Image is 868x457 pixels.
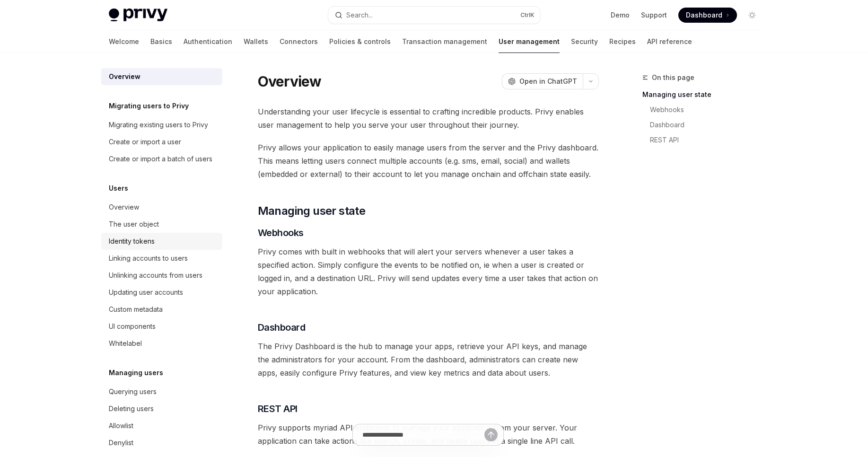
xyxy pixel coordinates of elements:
[101,150,222,167] a: Create or import a batch of users
[650,102,767,117] a: Webhooks
[109,386,157,397] div: Querying users
[258,421,599,448] span: Privy supports myriad API endpoints to manage your application from your server. Your application...
[519,77,577,86] span: Open in ChatGPT
[280,30,318,53] a: Connectors
[258,73,322,90] h1: Overview
[101,267,222,284] a: Unlinking accounts from users
[101,318,222,335] a: UI components
[109,253,188,264] div: Linking accounts to users
[641,10,667,20] a: Support
[109,236,155,247] div: Identity tokens
[109,287,183,298] div: Updating user accounts
[109,9,167,22] img: light logo
[101,68,222,85] a: Overview
[109,420,133,431] div: Allowlist
[402,30,487,53] a: Transaction management
[484,428,498,441] button: Send message
[571,30,598,53] a: Security
[686,10,722,20] span: Dashboard
[101,301,222,318] a: Custom metadata
[258,402,298,415] span: REST API
[109,437,133,448] div: Denylist
[109,304,163,315] div: Custom metadata
[101,417,222,434] a: Allowlist
[258,141,599,181] span: Privy allows your application to easily manage users from the server and the Privy dashboard. Thi...
[101,133,222,150] a: Create or import a user
[328,7,540,24] button: Search...CtrlK
[101,250,222,267] a: Linking accounts to users
[502,73,583,89] button: Open in ChatGPT
[101,216,222,233] a: The user object
[109,202,139,213] div: Overview
[101,383,222,400] a: Querying users
[109,119,208,131] div: Migrating existing users to Privy
[109,219,159,230] div: The user object
[520,11,535,19] span: Ctrl K
[745,8,760,23] button: Toggle dark mode
[258,321,306,334] span: Dashboard
[184,30,232,53] a: Authentication
[109,321,156,332] div: UI components
[109,403,154,414] div: Deleting users
[101,116,222,133] a: Migrating existing users to Privy
[101,400,222,417] a: Deleting users
[611,10,630,20] a: Demo
[109,183,128,194] h5: Users
[609,30,636,53] a: Recipes
[244,30,268,53] a: Wallets
[258,226,304,239] span: Webhooks
[346,9,373,21] div: Search...
[109,100,189,112] h5: Migrating users to Privy
[109,338,142,349] div: Whitelabel
[109,367,163,378] h5: Managing users
[258,245,599,298] span: Privy comes with built in webhooks that will alert your servers whenever a user takes a specified...
[650,117,767,132] a: Dashboard
[642,87,767,102] a: Managing user state
[109,136,181,148] div: Create or import a user
[150,30,172,53] a: Basics
[101,284,222,301] a: Updating user accounts
[258,203,366,219] span: Managing user state
[109,153,212,165] div: Create or import a batch of users
[329,30,391,53] a: Policies & controls
[650,132,767,148] a: REST API
[647,30,692,53] a: API reference
[652,72,694,83] span: On this page
[499,30,560,53] a: User management
[101,434,222,451] a: Denylist
[678,8,737,23] a: Dashboard
[258,340,599,379] span: The Privy Dashboard is the hub to manage your apps, retrieve your API keys, and manage the admini...
[101,199,222,216] a: Overview
[109,71,140,82] div: Overview
[101,233,222,250] a: Identity tokens
[109,30,139,53] a: Welcome
[109,270,202,281] div: Unlinking accounts from users
[101,335,222,352] a: Whitelabel
[258,105,599,132] span: Understanding your user lifecycle is essential to crafting incredible products. Privy enables use...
